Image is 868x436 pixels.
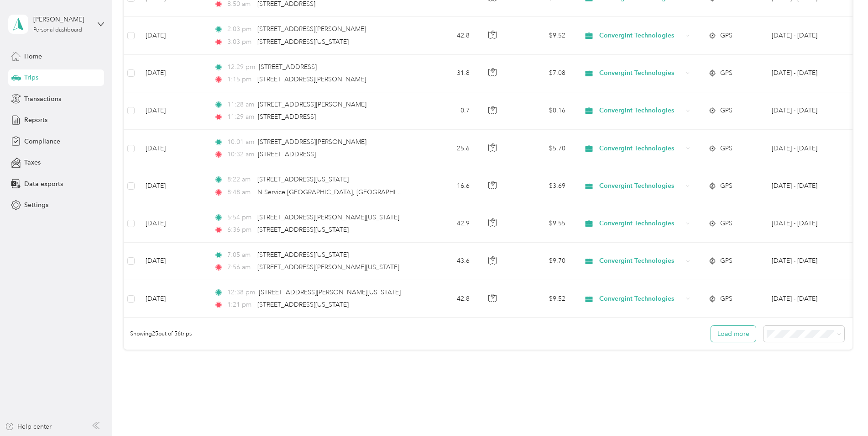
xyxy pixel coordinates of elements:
span: Convergint Technologies [599,144,683,154]
span: 12:38 pm [227,287,255,298]
span: 7:05 am [227,250,253,260]
td: $5.70 [509,130,573,167]
td: Aug 1 - 31, 2025 [764,55,847,92]
span: 5:54 pm [227,213,253,223]
td: [DATE] [138,167,207,205]
td: 0.7 [417,92,477,130]
td: [DATE] [138,280,207,318]
button: Help center [5,422,52,431]
span: Reports [24,115,47,125]
span: [STREET_ADDRESS][PERSON_NAME] [258,138,366,146]
td: 42.9 [417,205,477,243]
span: Settings [24,200,48,210]
span: [STREET_ADDRESS][PERSON_NAME][US_STATE] [259,288,401,296]
span: 10:01 am [227,137,254,147]
span: [STREET_ADDRESS][US_STATE] [257,251,349,259]
span: [STREET_ADDRESS][PERSON_NAME] [258,101,366,108]
span: 6:36 pm [227,225,253,235]
div: [PERSON_NAME] [33,15,90,24]
span: GPS [720,68,732,78]
td: 43.6 [417,243,477,280]
span: [STREET_ADDRESS][US_STATE] [257,301,349,308]
td: $9.55 [509,205,573,243]
span: GPS [720,106,732,116]
td: $9.52 [509,280,573,318]
span: 8:48 am [227,187,253,197]
span: Home [24,52,42,61]
span: 1:15 pm [227,74,253,85]
span: 3:03 pm [227,37,253,47]
span: GPS [720,181,732,191]
td: $0.16 [509,92,573,130]
span: Convergint Technologies [599,294,683,304]
span: GPS [720,31,732,41]
span: Transactions [24,94,61,104]
td: 42.8 [417,280,477,318]
span: Convergint Technologies [599,31,683,41]
span: 11:29 am [227,112,254,122]
td: Aug 1 - 31, 2025 [764,280,847,318]
span: GPS [720,144,732,154]
span: 2:03 pm [227,24,253,34]
td: $9.52 [509,17,573,54]
span: [STREET_ADDRESS][PERSON_NAME][US_STATE] [257,263,399,271]
td: $9.70 [509,243,573,280]
span: GPS [720,256,732,266]
td: $7.08 [509,55,573,92]
span: 7:56 am [227,262,253,272]
td: 25.6 [417,130,477,167]
td: [DATE] [138,243,207,280]
iframe: Everlance-gr Chat Button Frame [817,385,868,436]
span: GPS [720,294,732,304]
span: GPS [720,218,732,229]
span: [STREET_ADDRESS] [259,63,317,71]
span: N Service [GEOGRAPHIC_DATA], [GEOGRAPHIC_DATA], [GEOGRAPHIC_DATA] [257,188,492,196]
span: Convergint Technologies [599,218,683,229]
span: [STREET_ADDRESS][US_STATE] [257,175,349,183]
span: 12:29 pm [227,62,255,72]
span: 1:21 pm [227,300,253,310]
span: Taxes [24,158,41,167]
div: Personal dashboard [33,27,82,33]
td: 42.8 [417,17,477,54]
td: Aug 1 - 31, 2025 [764,243,847,280]
td: [DATE] [138,92,207,130]
td: Aug 1 - 31, 2025 [764,92,847,130]
td: [DATE] [138,55,207,92]
span: [STREET_ADDRESS][US_STATE] [257,38,349,46]
span: Trips [24,73,38,82]
button: Load more [711,326,756,342]
span: Compliance [24,137,60,146]
td: [DATE] [138,17,207,54]
span: 8:22 am [227,175,253,185]
span: Convergint Technologies [599,256,683,266]
span: Convergint Technologies [599,68,683,78]
span: [STREET_ADDRESS] [258,113,316,121]
td: $3.69 [509,167,573,205]
td: 31.8 [417,55,477,92]
span: Convergint Technologies [599,106,683,116]
td: Aug 1 - 31, 2025 [764,167,847,205]
td: [DATE] [138,205,207,243]
span: [STREET_ADDRESS] [258,150,316,158]
span: 11:28 am [227,100,254,110]
span: [STREET_ADDRESS][PERSON_NAME] [257,75,366,83]
td: Aug 1 - 31, 2025 [764,130,847,167]
span: Data exports [24,179,63,189]
td: Aug 1 - 31, 2025 [764,17,847,54]
span: Convergint Technologies [599,181,683,191]
span: Showing 25 out of 56 trips [124,330,192,338]
span: [STREET_ADDRESS][PERSON_NAME][US_STATE] [257,213,399,221]
span: 10:32 am [227,149,254,160]
td: Aug 1 - 31, 2025 [764,205,847,243]
span: [STREET_ADDRESS][US_STATE] [257,226,349,234]
td: 16.6 [417,167,477,205]
td: [DATE] [138,130,207,167]
span: [STREET_ADDRESS][PERSON_NAME] [257,25,366,33]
